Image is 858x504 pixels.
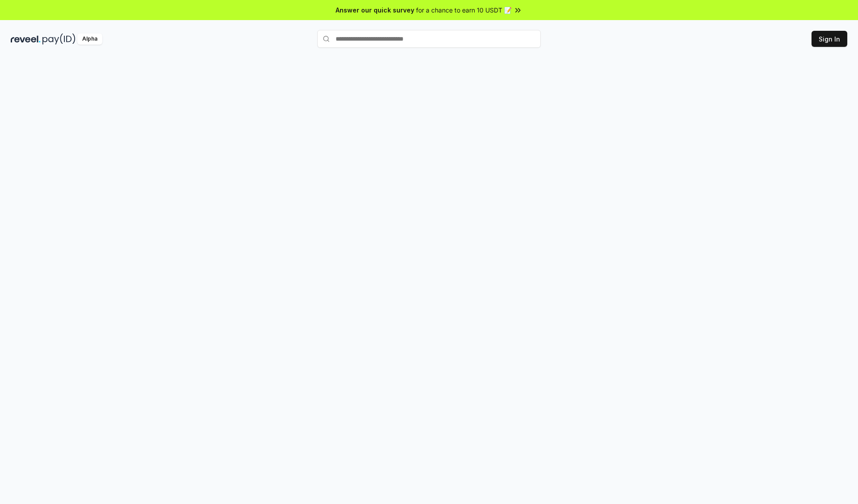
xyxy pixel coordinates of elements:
img: reveel_dark [11,33,41,45]
button: Sign In [812,31,847,47]
div: Alpha [77,33,102,45]
span: for a chance to earn 10 USDT 📝 [416,5,512,15]
span: Answer our quick survey [336,5,414,15]
img: pay_id [42,33,76,45]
